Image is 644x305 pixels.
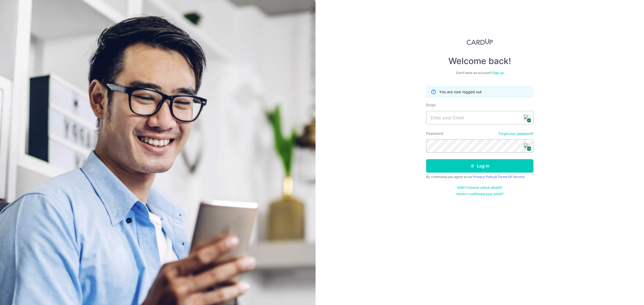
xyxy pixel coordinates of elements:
img: CardUp Logo [467,39,493,45]
label: Email [426,102,435,108]
input: Enter your Email [426,111,533,124]
a: Sign up [492,71,504,75]
h4: Welcome back! [426,56,533,66]
img: npw-badge-icon.svg [524,114,530,121]
label: Password [426,131,443,136]
span: 4 [527,146,531,151]
p: You are now logged out [439,89,482,95]
span: 4 [527,118,531,123]
a: Forgot your password? [499,132,533,136]
a: Terms Of Service [498,175,525,179]
button: Log in [426,159,533,173]
a: Privacy Policy [473,175,495,179]
a: Haven't confirmed your email? [456,192,503,196]
div: Don’t have an account? [426,71,533,75]
img: npw-badge-icon.svg [524,143,530,149]
a: Didn't receive unlock details? [458,185,502,190]
div: By continuing you agree to our & [426,175,533,179]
